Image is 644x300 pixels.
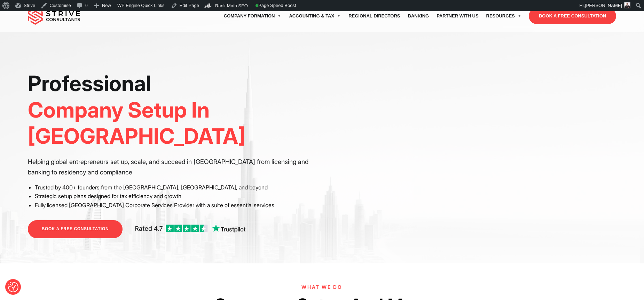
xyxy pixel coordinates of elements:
[28,97,245,149] span: Company Setup In [GEOGRAPHIC_DATA]
[529,8,616,24] a: BOOK A FREE CONSULTATION
[35,183,317,192] li: Trusted by 400+ founders from the [GEOGRAPHIC_DATA], [GEOGRAPHIC_DATA], and beyond
[585,3,622,8] span: [PERSON_NAME]
[8,282,18,292] button: Consent Preferences
[433,6,482,26] a: Partner with Us
[28,157,317,178] p: Helping global entrepreneurs set up, scale, and succeed in [GEOGRAPHIC_DATA] from licensing and b...
[35,201,317,210] li: Fully licensed [GEOGRAPHIC_DATA] Corporate Services Provider with a suite of essential services
[28,220,123,238] a: BOOK A FREE CONSULTATION
[220,6,285,26] a: Company Formation
[482,6,525,26] a: Resources
[35,192,317,201] li: Strategic setup plans designed for tax efficiency and growth
[28,70,317,150] h1: Professional
[28,7,80,25] img: main-logo.svg
[404,6,433,26] a: Banking
[285,6,345,26] a: Accounting & Tax
[345,6,404,26] a: Regional Directors
[327,70,616,233] iframe: <br />
[8,282,18,292] img: Revisit consent button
